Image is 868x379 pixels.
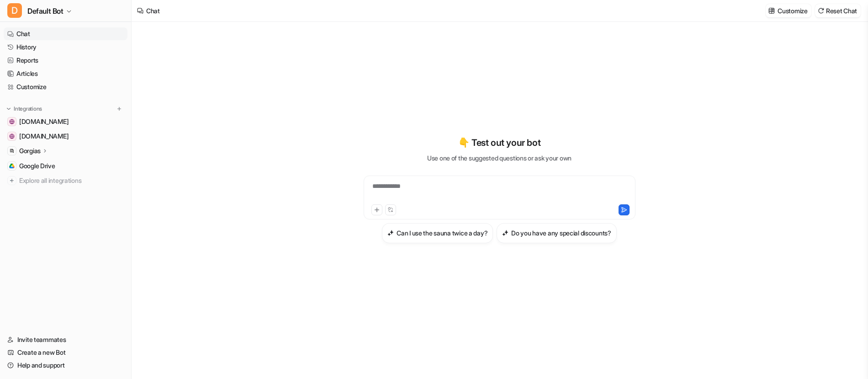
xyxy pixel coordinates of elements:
[9,163,15,169] img: Google Drive
[19,146,41,155] p: Gorgias
[9,148,15,154] img: Gorgias
[116,106,122,112] img: menu_add.svg
[19,132,69,141] span: [DOMAIN_NAME]
[4,67,127,80] a: Articles
[14,105,42,112] p: Integrations
[4,27,127,40] a: Chat
[427,153,572,163] p: Use one of the suggested questions or ask your own
[4,333,127,346] a: Invite teammates
[27,5,64,17] span: Default Bot
[768,7,775,14] img: customize
[778,6,807,16] p: Customize
[19,117,69,126] span: [DOMAIN_NAME]
[19,173,124,188] span: Explore all integrations
[4,41,127,53] a: History
[382,223,493,243] button: Can I use the sauna twice a day?Can I use the sauna twice a day?
[766,4,811,17] button: Customize
[4,346,127,359] a: Create a new Bot
[4,54,127,67] a: Reports
[502,230,508,236] img: Do you have any special discounts?
[511,228,611,238] h3: Do you have any special discounts?
[4,160,127,172] a: Google DriveGoogle Drive
[9,119,15,124] img: help.sauna.space
[397,228,487,238] h3: Can I use the sauna twice a day?
[497,223,616,243] button: Do you have any special discounts?Do you have any special discounts?
[4,359,127,372] a: Help and support
[9,133,15,139] img: sauna.space
[4,80,127,93] a: Customize
[19,161,55,171] span: Google Drive
[4,104,45,113] button: Integrations
[4,115,127,128] a: help.sauna.space[DOMAIN_NAME]
[5,106,12,112] img: expand menu
[146,6,160,16] div: Chat
[4,174,127,187] a: Explore all integrations
[387,230,394,236] img: Can I use the sauna twice a day?
[458,136,540,149] p: 👇 Test out your bot
[818,7,824,14] img: reset
[7,176,16,185] img: explore all integrations
[7,3,22,18] span: D
[815,4,861,17] button: Reset Chat
[4,130,127,143] a: sauna.space[DOMAIN_NAME]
